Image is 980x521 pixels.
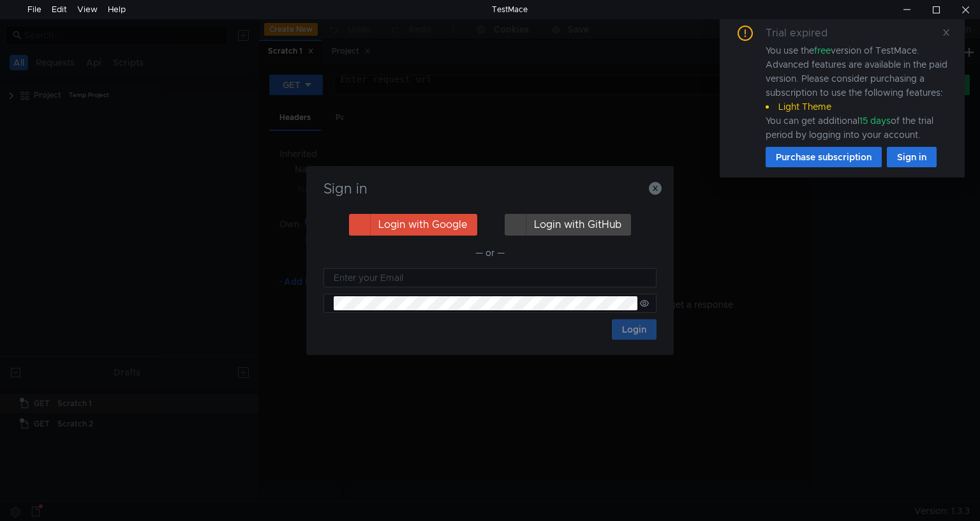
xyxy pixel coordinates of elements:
input: Enter your Email [334,271,649,285]
div: Trial expired [766,26,843,41]
h3: Sign in [322,181,658,197]
div: You can get additional of the trial period by logging into your account. [766,114,949,142]
button: Login with Google [349,214,477,236]
button: Login with GitHub [505,214,631,236]
span: 15 days [859,115,891,126]
li: Light Theme [766,100,949,114]
div: You use the version of TestMace. Advanced features are available in the paid version. Please cons... [766,43,949,142]
button: Sign in [887,147,937,167]
button: Purchase subscription [766,147,882,167]
div: — or — [323,245,657,260]
span: free [814,45,831,56]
